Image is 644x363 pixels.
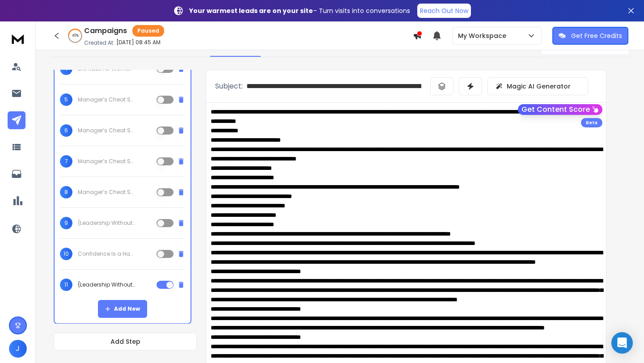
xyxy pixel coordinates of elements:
[72,33,79,38] p: 40 %
[60,217,72,229] span: 9
[60,279,72,291] span: 11
[78,158,135,165] p: Manager’s Cheat Sheet
[84,25,127,36] h1: Campaigns
[60,155,72,168] span: 7
[417,4,471,18] a: Reach Out Now
[60,124,72,137] span: 6
[84,39,114,46] p: Created At:
[611,332,633,354] div: Open Intercom Messenger
[458,31,510,40] p: My Workspace
[215,81,243,92] p: Subject:
[132,25,164,37] div: Paused
[54,333,197,350] button: Add Step
[116,39,161,46] p: [DATE] 08:45 AM
[78,281,135,288] p: {Leadership Without Burnout|Burnout Isn’t a Badge of Honor|Lead Without Running on Empty|Leading ...
[487,77,588,95] button: Magic AI Generator
[189,6,313,15] strong: Your warmest leads are on your site
[78,189,135,196] p: Manager’s Cheat Sheet
[78,96,135,103] p: Manager’s Cheat Sheet
[98,300,147,318] button: Add New
[581,118,602,127] div: Beta
[552,27,628,45] button: Get Free Credits
[571,31,622,40] p: Get Free Credits
[420,6,468,15] p: Reach Out Now
[60,93,72,106] span: 5
[60,186,72,198] span: 8
[507,82,571,91] p: Magic AI Generator
[78,127,135,134] p: Manager’s Cheat Sheet
[9,340,27,358] button: J
[78,250,135,257] p: Confidence Is a Habit
[518,104,602,115] button: Get Content Score
[189,6,410,15] p: – Turn visits into conversations
[78,219,135,227] p: {Leadership Without Burnout|Burnout Isn’t a Badge of Honor|Lead Without Running on Empty|Leading ...
[60,248,72,260] span: 10
[9,30,27,47] img: logo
